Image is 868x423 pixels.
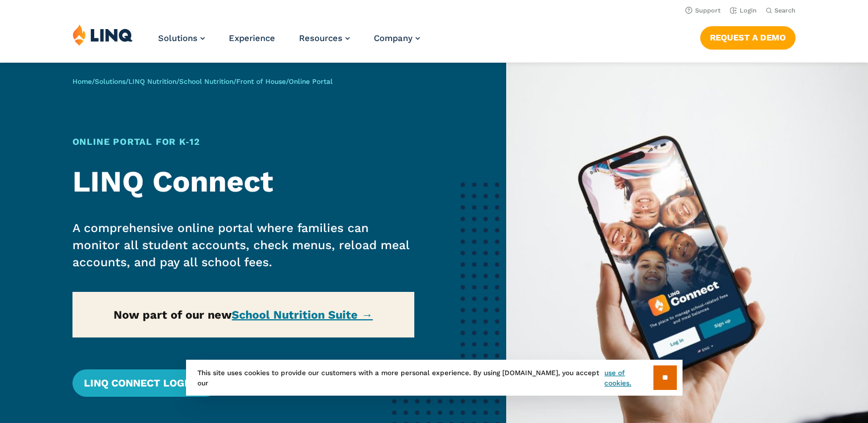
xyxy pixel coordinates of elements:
[72,135,414,149] h1: Online Portal for K‑12
[72,78,92,86] a: Home
[158,33,205,43] a: Solutions
[289,78,333,86] span: Online Portal
[604,368,653,388] a: use of cookies.
[236,78,286,86] a: Front of House
[229,33,275,43] a: Experience
[114,308,373,322] strong: Now part of our new
[299,33,342,43] span: Resources
[374,33,413,43] span: Company
[72,219,414,271] p: A comprehensive online portal where families can monitor all student accounts, check menus, reloa...
[730,7,757,14] a: Login
[95,78,126,86] a: Solutions
[72,24,133,46] img: LINQ | K‑12 Software
[179,78,233,86] a: School Nutrition
[766,6,796,15] button: Open Search Bar
[72,369,219,397] a: LINQ Connect Login
[72,164,273,199] strong: LINQ Connect
[685,7,721,14] a: Support
[700,26,796,49] a: Request a Demo
[374,33,420,43] a: Company
[774,7,796,14] span: Search
[128,78,176,86] a: LINQ Nutrition
[158,33,197,43] span: Solutions
[299,33,350,43] a: Resources
[186,360,683,396] div: This site uses cookies to provide our customers with a more personal experience. By using [DOMAIN...
[158,24,420,62] nav: Primary Navigation
[700,24,796,49] nav: Button Navigation
[72,78,333,86] span: / / / / /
